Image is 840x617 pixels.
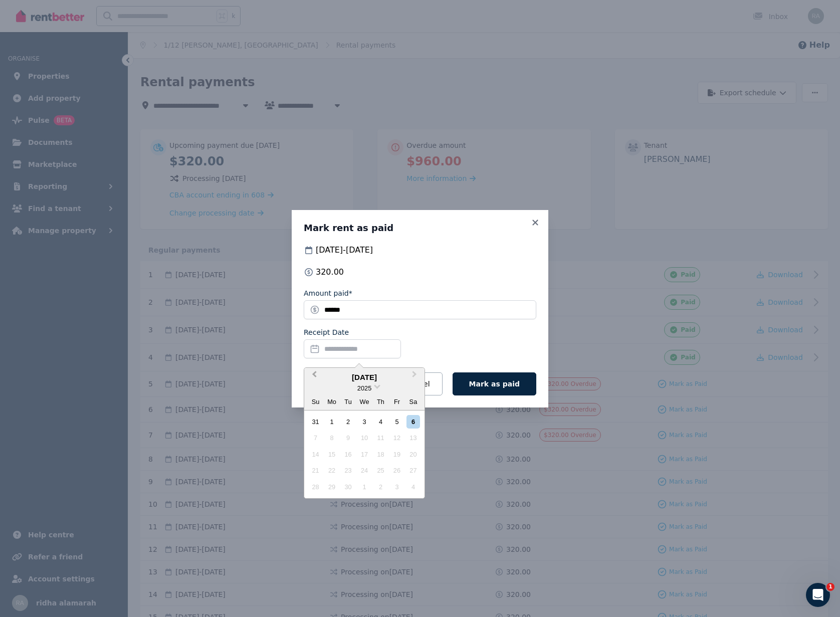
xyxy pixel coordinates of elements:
[390,395,403,408] div: Fr
[406,464,420,477] div: Not available Saturday, September 27th, 2025
[406,415,420,429] div: Choose Saturday, September 6th, 2025
[469,380,520,388] span: Mark as paid
[826,583,834,591] span: 1
[357,448,371,461] div: Not available Wednesday, September 17th, 2025
[390,431,403,445] div: Not available Friday, September 12th, 2025
[325,480,339,494] div: Not available Monday, September 29th, 2025
[357,464,371,477] div: Not available Wednesday, September 24th, 2025
[341,464,355,477] div: Not available Tuesday, September 23rd, 2025
[341,431,355,445] div: Not available Tuesday, September 9th, 2025
[374,431,387,445] div: Not available Thursday, September 11th, 2025
[304,327,349,337] label: Receipt Date
[390,464,403,477] div: Not available Friday, September 26th, 2025
[357,480,371,494] div: Not available Wednesday, October 1st, 2025
[341,415,355,429] div: Choose Tuesday, September 2nd, 2025
[305,369,321,385] button: Previous Month
[325,395,339,408] div: Mo
[374,448,387,461] div: Not available Thursday, September 18th, 2025
[304,222,536,234] h3: Mark rent as paid
[406,431,420,445] div: Not available Saturday, September 13th, 2025
[390,480,403,494] div: Not available Friday, October 3rd, 2025
[304,372,425,383] div: [DATE]
[304,288,352,298] label: Amount paid*
[357,395,371,408] div: We
[316,244,373,256] span: [DATE] - [DATE]
[309,395,322,408] div: Su
[374,395,387,408] div: Th
[406,480,420,494] div: Not available Saturday, October 4th, 2025
[453,372,536,395] button: Mark as paid
[309,480,322,494] div: Not available Sunday, September 28th, 2025
[309,448,322,461] div: Not available Sunday, September 14th, 2025
[390,415,403,429] div: Choose Friday, September 5th, 2025
[325,415,339,429] div: Choose Monday, September 1st, 2025
[374,480,387,494] div: Not available Thursday, October 2nd, 2025
[309,431,322,445] div: Not available Sunday, September 7th, 2025
[357,431,371,445] div: Not available Wednesday, September 10th, 2025
[309,415,322,429] div: Choose Sunday, August 31st, 2025
[374,415,387,429] div: Choose Thursday, September 4th, 2025
[307,414,421,495] div: month 2025-09
[341,395,355,408] div: Tu
[406,395,420,408] div: Sa
[341,480,355,494] div: Not available Tuesday, September 30th, 2025
[341,448,355,461] div: Not available Tuesday, September 16th, 2025
[390,448,403,461] div: Not available Friday, September 19th, 2025
[806,583,830,607] iframe: Intercom live chat
[325,431,339,445] div: Not available Monday, September 8th, 2025
[357,415,371,429] div: Choose Wednesday, September 3rd, 2025
[357,384,371,392] span: 2025
[406,448,420,461] div: Not available Saturday, September 20th, 2025
[407,369,424,385] button: Next Month
[309,464,322,477] div: Not available Sunday, September 21st, 2025
[325,448,339,461] div: Not available Monday, September 15th, 2025
[374,464,387,477] div: Not available Thursday, September 25th, 2025
[325,464,339,477] div: Not available Monday, September 22nd, 2025
[316,266,344,278] span: 320.00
